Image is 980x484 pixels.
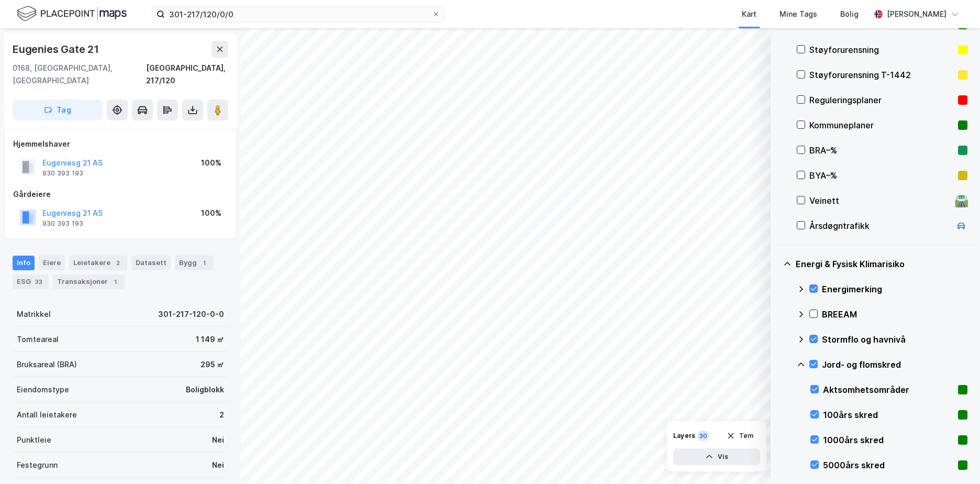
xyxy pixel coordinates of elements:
[201,207,221,219] div: 100%
[17,333,59,346] div: Tomteareal
[720,427,760,444] button: Tøm
[33,277,44,287] div: 33
[175,256,214,270] div: Bygg
[186,383,224,396] div: Boligblokk
[823,434,954,446] div: 1000års skred
[199,258,209,268] div: 1
[822,308,967,321] div: BREEAM
[928,434,980,484] iframe: Chat Widget
[17,5,127,23] img: logo.f888ab2527a4732fd821a326f86c7f29.svg
[17,358,77,371] div: Bruksareal (BRA)
[13,188,228,201] div: Gårdeiere
[158,308,224,321] div: 301-217-120-0-0
[212,434,224,446] div: Nei
[742,8,756,20] div: Kart
[212,459,224,471] div: Nei
[42,169,83,178] div: 930 393 193
[809,219,951,232] div: Årsdøgntrafikk
[53,274,125,289] div: Transaksjoner
[165,6,432,22] input: Søk på adresse, matrikkel, gårdeiere, leietakere eller personer
[796,258,967,270] div: Energi & Fysisk Klimarisiko
[673,448,760,465] button: Vis
[13,41,101,58] div: Eugenies Gate 21
[17,409,77,421] div: Antall leietakere
[823,409,954,421] div: 100års skred
[196,333,224,346] div: 1 149 ㎡
[146,62,228,87] div: [GEOGRAPHIC_DATA], 217/120
[840,8,859,20] div: Bolig
[13,256,35,270] div: Info
[673,432,695,440] div: Layers
[823,459,954,471] div: 5000års skred
[779,8,817,20] div: Mine Tags
[201,358,224,371] div: 295 ㎡
[17,383,69,396] div: Eiendomstype
[697,431,709,441] div: 30
[822,283,967,295] div: Energimerking
[13,62,146,87] div: 0168, [GEOGRAPHIC_DATA], [GEOGRAPHIC_DATA]
[131,256,171,270] div: Datasett
[39,256,65,270] div: Eiere
[113,258,123,268] div: 2
[17,308,51,321] div: Matrikkel
[954,194,968,207] div: 🛣️
[809,119,954,131] div: Kommuneplaner
[822,333,967,346] div: Stormflo og havnivå
[822,358,967,371] div: Jord- og flomskred
[13,100,103,120] button: Tag
[13,274,49,289] div: ESG
[809,144,954,157] div: BRA–%
[809,194,951,207] div: Veinett
[17,434,51,446] div: Punktleie
[201,157,221,169] div: 100%
[69,256,127,270] div: Leietakere
[809,94,954,106] div: Reguleringsplaner
[823,383,954,396] div: Aktsomhetsområder
[13,138,228,150] div: Hjemmelshaver
[809,69,954,81] div: Støyforurensning T-1442
[809,169,954,182] div: BYA–%
[17,459,58,471] div: Festegrunn
[42,219,83,228] div: 930 393 193
[110,277,120,287] div: 1
[887,8,946,20] div: [PERSON_NAME]
[219,409,224,421] div: 2
[809,43,954,56] div: Støyforurensning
